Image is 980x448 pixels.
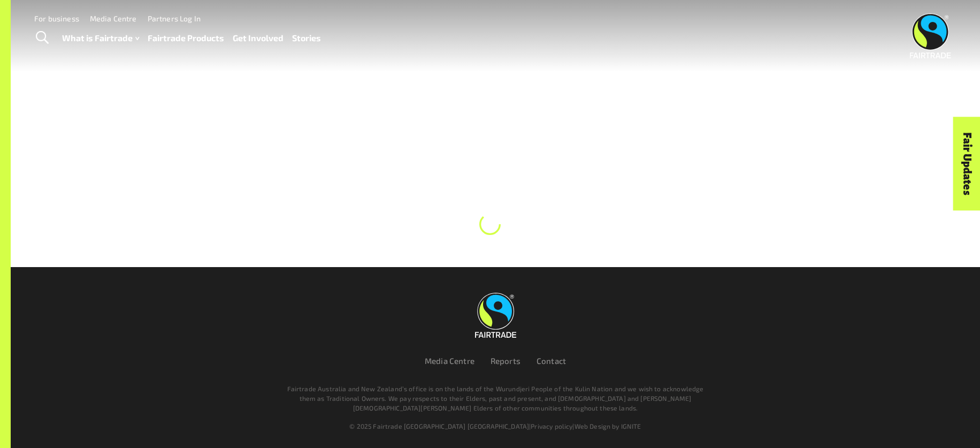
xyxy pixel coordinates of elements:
[425,356,474,366] a: Media Centre
[90,14,137,23] a: Media Centre
[537,356,566,366] a: Contact
[575,422,641,430] a: Web Design by IGNITE
[282,384,708,413] p: Fairtrade Australia and New Zealand’s office is on the lands of the Wurundjeri People of the Kuli...
[148,14,201,23] a: Partners Log In
[233,31,284,46] a: Get Involved
[475,293,516,338] img: Fairtrade Australia New Zealand logo
[34,14,79,23] a: For business
[62,31,139,46] a: What is Fairtrade
[173,421,817,431] div: | |
[349,422,529,430] span: © 2025 Fairtrade [GEOGRAPHIC_DATA] [GEOGRAPHIC_DATA]
[910,13,951,58] img: Fairtrade Australia New Zealand logo
[148,31,224,46] a: Fairtrade Products
[531,422,572,430] a: Privacy policy
[491,356,520,366] a: Reports
[292,31,321,46] a: Stories
[29,25,55,51] a: Toggle Search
